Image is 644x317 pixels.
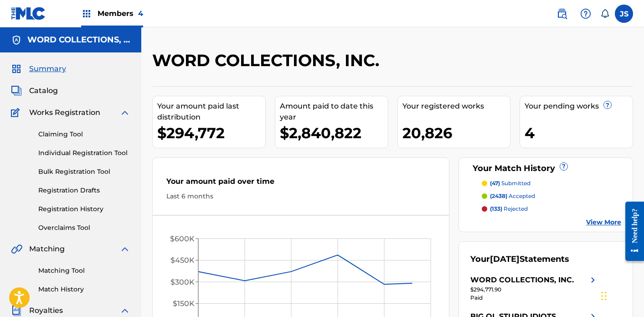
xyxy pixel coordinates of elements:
tspan: $150K [173,299,195,308]
div: Help [577,5,595,23]
a: Registration Drafts [38,186,130,195]
img: Accounts [11,35,22,46]
div: Drag [601,282,607,310]
a: Registration History [38,204,130,214]
span: Works Registration [29,107,100,118]
a: (133) rejected [482,205,621,213]
div: $294,771.90 [470,286,598,294]
p: submitted [490,179,531,187]
img: Works Registration [11,107,23,118]
a: Public Search [553,5,571,23]
span: Members [98,8,143,19]
a: Overclaims Tool [38,223,130,233]
div: Your pending works [525,101,633,112]
div: Your Statements [470,253,569,265]
span: Catalog [29,85,58,96]
span: ? [560,163,567,170]
img: expand [119,107,130,118]
p: rejected [490,205,528,213]
iframe: Chat Widget [598,273,644,317]
h5: WORD COLLECTIONS, INC. [27,35,130,45]
a: Bulk Registration Tool [38,167,130,177]
span: (133) [490,205,502,212]
span: Summary [29,63,66,74]
a: View More [586,218,621,227]
div: $2,840,822 [280,123,388,143]
div: Your registered works [402,101,510,112]
a: (2438) accepted [482,192,621,200]
tspan: $600K [170,234,195,243]
span: [DATE] [490,254,520,264]
img: help [580,8,591,19]
div: WORD COLLECTIONS, INC. [470,275,574,286]
span: Matching [29,244,65,255]
a: CatalogCatalog [11,85,58,96]
tspan: $450K [170,256,195,265]
span: ? [604,101,611,109]
span: 4 [138,9,143,18]
div: Your amount paid over time [166,176,435,192]
a: Match History [38,285,130,294]
a: Individual Registration Tool [38,148,130,158]
img: expand [119,244,130,255]
img: Royalties [11,305,22,316]
img: MLC Logo [11,7,46,20]
span: (47) [490,180,500,187]
span: (2438) [490,192,507,199]
div: Your amount paid last distribution [157,101,265,123]
div: $294,772 [157,123,265,143]
div: Notifications [600,9,609,18]
div: Amount paid to date this year [280,101,388,123]
a: WORD COLLECTIONS, INC.right chevron icon$294,771.90Paid [470,275,598,302]
iframe: Resource Center [618,195,644,268]
img: Top Rightsholders [81,8,92,19]
img: search [556,8,567,19]
a: Matching Tool [38,266,130,275]
img: right chevron icon [587,275,598,286]
a: SummarySummary [11,63,66,74]
img: Matching [11,244,22,255]
p: accepted [490,192,535,200]
div: Paid [470,294,598,302]
div: Last 6 months [166,192,435,201]
div: 20,826 [402,123,510,143]
div: 4 [525,123,633,143]
div: Your Match History [470,162,621,175]
img: Summary [11,63,22,74]
img: Catalog [11,85,22,96]
div: User Menu [615,5,633,23]
span: Royalties [29,305,63,316]
a: Claiming Tool [38,130,130,139]
img: expand [119,305,130,316]
tspan: $300K [170,278,195,286]
a: (47) submitted [482,179,621,187]
h2: WORD COLLECTIONS, INC. [152,50,384,71]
